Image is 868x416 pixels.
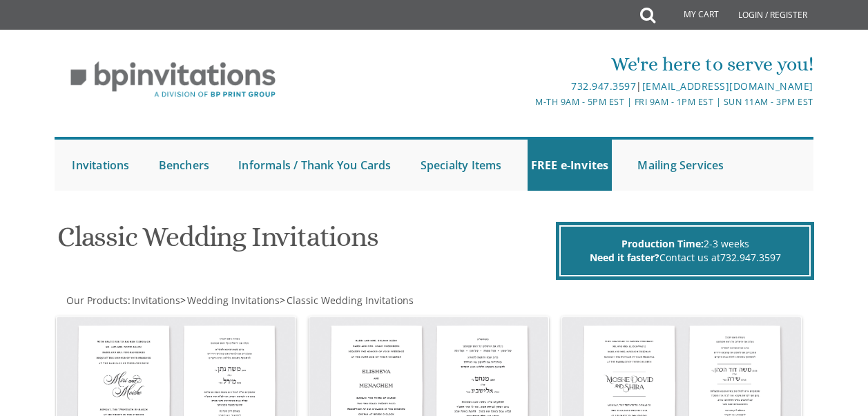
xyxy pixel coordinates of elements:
[132,294,180,307] span: Invitations
[571,79,636,93] a: 732.947.3597
[634,140,727,191] a: Mailing Services
[235,140,394,191] a: Informals / Thank You Cards
[186,294,280,307] a: Wedding Invitations
[417,140,505,191] a: Specialty Items
[131,294,180,307] a: Invitations
[155,140,213,191] a: Benchers
[782,330,868,395] iframe: chat widget
[654,1,729,29] a: My Cart
[642,79,813,93] a: [EMAIL_ADDRESS][DOMAIN_NAME]
[590,251,659,264] span: Need it faster?
[287,294,414,307] span: Classic Wedding Invitations
[308,95,813,109] div: M-Th 9am - 5pm EST | Fri 9am - 1pm EST | Sun 11am - 3pm EST
[55,294,434,308] div: :
[57,222,552,263] h1: Classic Wedding Invitations
[280,294,414,307] span: >
[55,51,291,108] img: BP Invitation Loft
[308,50,813,78] div: We're here to serve you!
[180,294,280,307] span: >
[720,251,781,264] a: 732.947.3597
[187,294,280,307] span: Wedding Invitations
[528,140,613,191] a: FREE e-Invites
[68,140,133,191] a: Invitations
[65,294,128,307] a: Our Products
[559,225,811,276] div: 2-3 weeks Contact us at
[621,237,704,250] span: Production Time:
[285,294,414,307] a: Classic Wedding Invitations
[308,78,813,95] div: |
